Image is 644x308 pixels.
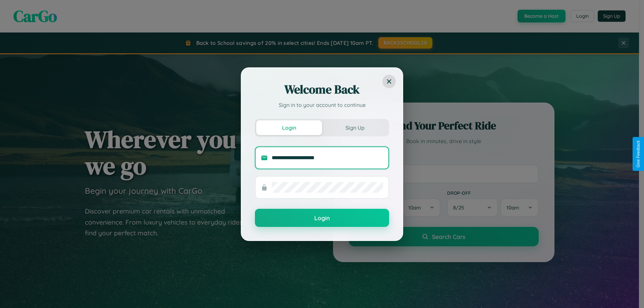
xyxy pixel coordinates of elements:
[322,120,388,135] button: Sign Up
[255,81,389,98] h2: Welcome Back
[636,140,641,168] div: Give Feedback
[255,209,389,227] button: Login
[255,101,389,109] p: Sign in to your account to continue
[256,120,322,135] button: Login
